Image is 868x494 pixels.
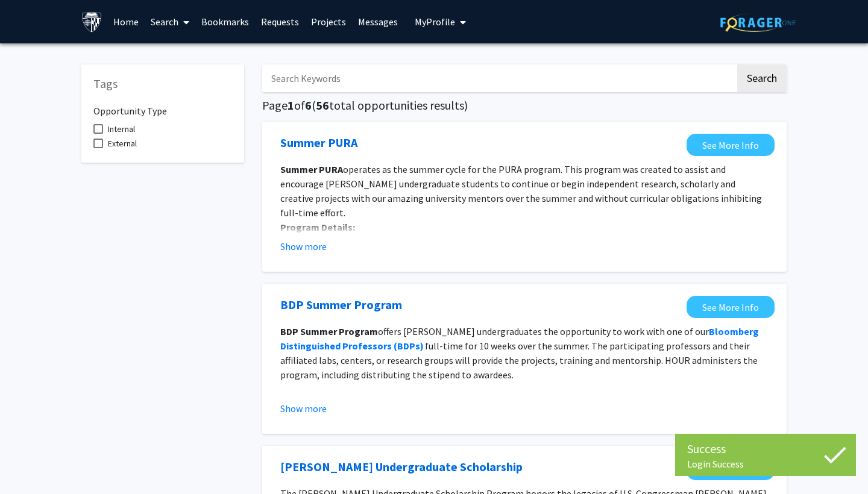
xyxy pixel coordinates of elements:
[280,163,762,219] span: operates as the summer cycle for the PURA program. This program was created to assist and encoura...
[288,98,294,113] span: 1
[145,1,195,43] a: Search
[107,1,145,43] a: Home
[316,98,329,113] span: 56
[280,134,357,152] a: Opens in a new tab
[280,163,343,175] strong: Summer PURA
[280,239,327,254] button: Show more
[687,440,844,458] div: Success
[108,136,137,151] span: External
[687,134,775,156] a: Opens in a new tab
[93,96,232,117] h6: Opportunity Type
[305,1,352,43] a: Projects
[108,122,135,136] span: Internal
[255,1,305,43] a: Requests
[737,64,787,92] button: Search
[195,1,255,43] a: Bookmarks
[720,13,796,32] img: ForagerOne Logo
[280,221,355,233] strong: Program Details:
[352,1,404,43] a: Messages
[687,458,844,470] div: Login Success
[93,77,232,91] h5: Tags
[280,325,378,337] strong: BDP Summer Program
[280,458,523,476] a: Opens in a new tab
[305,98,312,113] span: 6
[262,98,787,113] h5: Page of ( total opportunities results)
[280,296,402,314] a: Opens in a new tab
[280,324,769,382] p: offers [PERSON_NAME] undergraduates the opportunity to work with one of our full-time for 10 week...
[262,64,735,92] input: Search Keywords
[687,296,775,318] a: Opens in a new tab
[415,16,455,28] span: My Profile
[81,11,102,33] img: Johns Hopkins University Logo
[280,401,327,416] button: Show more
